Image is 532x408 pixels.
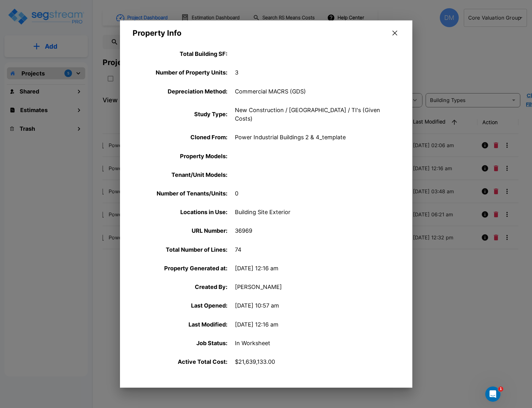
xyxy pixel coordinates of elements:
p: $21,639,133.00 [235,357,393,366]
iframe: Intercom live chat [485,387,500,402]
p: 36969 [235,226,393,235]
p: [DATE] 10:57 am [235,301,393,310]
p: [DATE] 12:16 am [235,264,393,273]
p: Locations in Use : [133,208,227,216]
p: Number of Property Units : [133,68,227,77]
p: In Worksheet [235,339,393,347]
p: Last Modified : [133,320,227,328]
p: Study Type : [133,110,227,118]
p: Depreciation Method : [133,87,227,95]
p: [PERSON_NAME] [235,283,393,291]
p: Total Number of Lines : [133,245,227,254]
p: URL Number : [133,226,227,235]
p: Cloned From : [133,133,227,141]
p: 74 [235,245,393,254]
p: Power Industrial Buildings 2 & 4_template [235,133,393,141]
p: Last Opened : [133,301,227,310]
p: Number of Tenants/Units : [133,189,227,198]
p: Property Models : [133,152,227,160]
p: Property Generated at : [133,264,227,273]
p: 3 [235,68,393,77]
p: 0 [235,189,393,198]
p: Job Status : [133,339,227,347]
p: Building Site Exterior [235,208,393,216]
p: Tenant/Unit Models : [133,170,227,179]
p: Commercial MACRS (GDS) [235,87,393,95]
p: [DATE] 12:16 am [235,320,393,328]
p: Property Info [133,28,182,39]
p: New Construction / [GEOGRAPHIC_DATA] / TI's (Given Costs) [235,105,393,123]
p: Active Total Cost : [133,357,227,366]
span: 1 [498,387,503,392]
p: Created By : [133,283,227,291]
p: Total Building SF : [133,50,227,58]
